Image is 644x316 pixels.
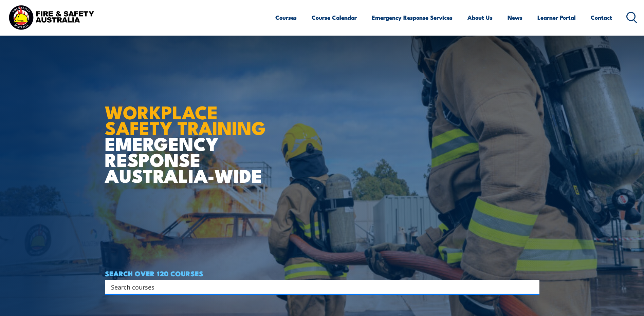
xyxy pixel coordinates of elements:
strong: WORKPLACE SAFETY TRAINING [105,97,266,141]
form: Search form [112,282,526,292]
a: Courses [275,8,297,26]
a: Emergency Response Services [372,8,453,26]
a: News [508,8,522,26]
h1: EMERGENCY RESPONSE AUSTRALIA-WIDE [105,87,271,183]
a: Course Calendar [312,8,357,26]
h4: SEARCH OVER 120 COURSES [105,270,539,277]
input: Search input [111,282,525,292]
a: Contact [591,8,612,26]
a: About Us [467,8,493,26]
a: Learner Portal [537,8,576,26]
button: Search magnifier button [528,282,537,292]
